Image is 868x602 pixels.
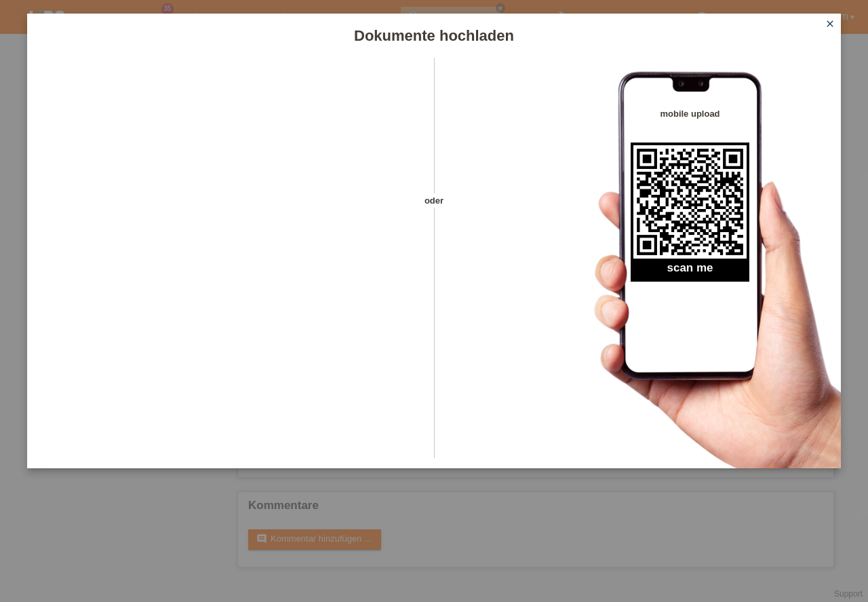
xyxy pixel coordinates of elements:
span: oder [410,193,458,208]
i: close [825,18,835,29]
h1: Dokumente hochladen [27,27,841,44]
h4: mobile upload [631,109,749,119]
iframe: Upload [47,92,410,431]
a: close [821,17,839,33]
h2: scan me [631,261,749,282]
